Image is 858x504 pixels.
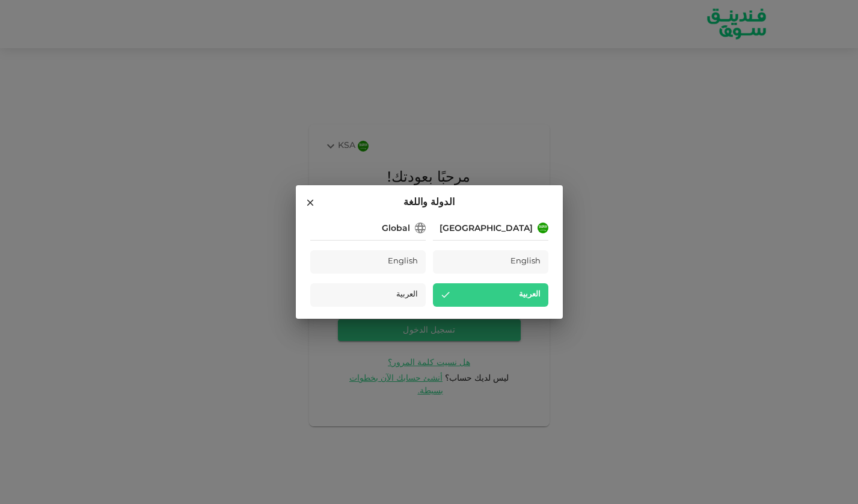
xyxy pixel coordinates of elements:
span: English [388,255,418,269]
div: Global [382,223,410,235]
span: العربية [396,288,418,302]
img: flag-sa.b9a346574cdc8950dd34b50780441f57.svg [538,223,548,233]
span: English [510,255,541,269]
div: [GEOGRAPHIC_DATA] [440,223,533,235]
span: الدولة واللغة [403,195,455,211]
span: العربية [519,288,541,302]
